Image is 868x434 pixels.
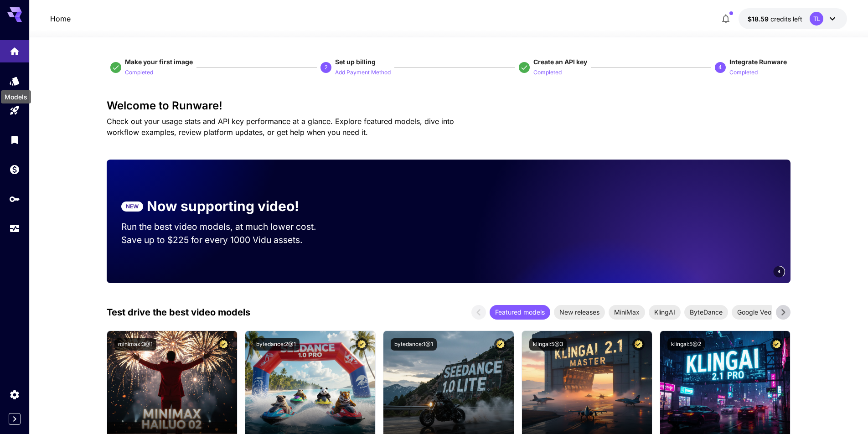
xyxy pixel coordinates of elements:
p: Save up to $225 for every 1000 Vidu assets. [121,233,334,247]
div: Settings [9,389,20,400]
div: Models [1,90,31,103]
span: Integrate Runware [729,58,787,66]
span: New releases [554,307,605,317]
div: KlingAI [649,305,681,320]
p: Test drive the best video models [107,305,250,319]
button: bytedance:2@1 [253,338,300,351]
a: Home [50,13,71,24]
div: Google Veo [732,305,777,320]
p: 4 [718,63,722,72]
span: Make your first image [125,58,193,66]
p: Completed [729,68,758,77]
p: 2 [325,63,328,72]
button: minimax:3@1 [114,338,156,351]
div: ByteDance [684,305,728,320]
div: Featured models [490,305,550,320]
span: Check out your usage stats and API key performance at a glance. Explore featured models, dive int... [107,117,454,137]
div: TL [810,12,823,26]
div: $18.59307 [748,14,802,24]
button: Certified Model – Vetted for best performance and includes a commercial license. [217,338,230,351]
div: Library [9,134,20,145]
div: Home [9,46,20,57]
span: $18.59 [748,15,770,23]
button: Completed [533,67,562,77]
span: ByteDance [684,307,728,317]
div: Models [9,75,20,87]
div: Playground [9,105,20,116]
button: Add Payment Method [335,67,391,77]
span: credits left [770,15,802,23]
button: Certified Model – Vetted for best performance and includes a commercial license. [494,338,506,351]
div: Wallet [9,164,20,175]
span: Set up billing [335,58,376,66]
button: Certified Model – Vetted for best performance and includes a commercial license. [356,338,368,351]
button: klingai:5@3 [529,338,567,351]
span: 4 [778,268,780,275]
span: KlingAI [649,307,681,317]
button: Completed [729,67,758,77]
span: Create an API key [533,58,587,66]
h3: Welcome to Runware! [107,99,790,112]
div: New releases [554,305,605,320]
div: Usage [9,223,20,234]
span: Google Veo [732,307,777,317]
button: Completed [125,67,153,77]
p: Completed [125,68,153,77]
button: $18.59307TL [739,8,847,29]
div: API Keys [9,193,20,205]
button: Certified Model – Vetted for best performance and includes a commercial license. [632,338,645,351]
button: Expand sidebar [9,413,21,425]
p: Now supporting video! [147,196,299,217]
button: bytedance:1@1 [391,338,437,351]
span: MiniMax [609,307,645,317]
div: MiniMax [609,305,645,320]
span: Featured models [490,307,550,317]
p: Add Payment Method [335,68,391,77]
p: Run the best video models, at much lower cost. [121,220,334,233]
nav: breadcrumb [50,13,71,24]
button: Certified Model – Vetted for best performance and includes a commercial license. [770,338,783,351]
p: Completed [533,68,562,77]
p: NEW [126,202,139,211]
button: klingai:5@2 [667,338,705,351]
